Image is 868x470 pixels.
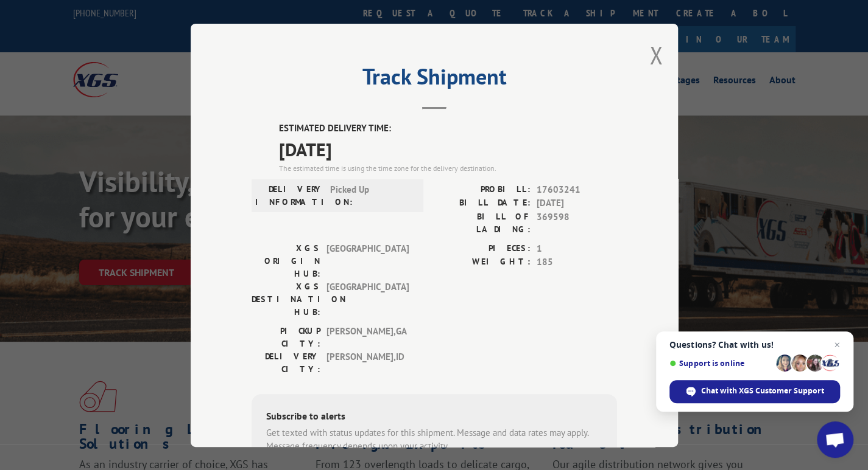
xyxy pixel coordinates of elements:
[252,350,320,375] label: DELIVERY CITY:
[830,337,844,352] span: Close chat
[434,241,531,255] label: PIECES:
[279,162,617,173] div: The estimated time is using the time zone for the delivery destination.
[434,182,531,196] label: PROBILL:
[669,359,772,368] span: Support is online
[279,135,617,162] span: [DATE]
[330,182,412,208] span: Picked Up
[434,255,531,269] label: WEIGHT:
[255,182,324,208] label: DELIVERY INFORMATION:
[537,241,617,255] span: 1
[434,210,531,235] label: BILL OF LADING:
[817,421,853,458] div: Open chat
[326,280,409,318] span: [GEOGRAPHIC_DATA]
[701,385,824,396] span: Chat with XGS Customer Support
[279,122,617,136] label: ESTIMATED DELIVERY TIME:
[649,39,663,71] button: Close modal
[537,210,617,235] span: 369598
[252,68,617,91] h2: Track Shipment
[326,350,409,375] span: [PERSON_NAME] , ID
[669,340,840,350] span: Questions? Chat with us!
[434,196,531,210] label: BILL DATE:
[669,380,840,403] div: Chat with XGS Customer Support
[537,196,617,210] span: [DATE]
[266,408,602,426] div: Subscribe to alerts
[252,241,320,280] label: XGS ORIGIN HUB:
[252,324,320,350] label: PICKUP CITY:
[266,426,602,453] div: Get texted with status updates for this shipment. Message and data rates may apply. Message frequ...
[252,280,320,318] label: XGS DESTINATION HUB:
[537,255,617,269] span: 185
[326,324,409,350] span: [PERSON_NAME] , GA
[537,182,617,196] span: 17603241
[326,241,409,280] span: [GEOGRAPHIC_DATA]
